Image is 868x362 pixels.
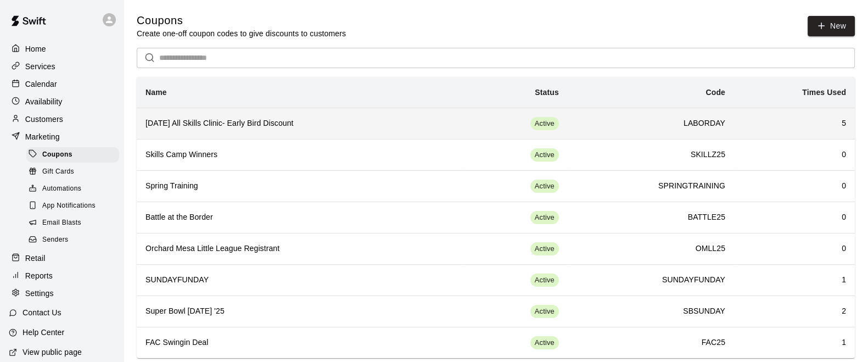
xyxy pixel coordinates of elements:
[25,270,53,281] p: Reports
[743,243,846,255] h6: 0
[25,114,63,125] p: Customers
[23,307,61,318] p: Contact Us
[530,275,559,286] span: Active
[25,79,57,90] p: Calendar
[26,215,124,232] a: Email Blasts
[808,16,855,36] button: New
[576,305,725,318] h6: SBSUNDAY
[145,243,453,255] h6: Orchard Mesa Little League Registrant
[145,211,453,224] h6: Battle at the Border
[576,149,725,161] h6: SKILLZ25
[743,337,846,349] h6: 1
[530,181,559,192] span: Active
[535,88,559,97] b: Status
[743,118,846,130] h6: 5
[9,111,115,127] a: Customers
[26,181,119,197] div: Automations
[25,288,54,299] p: Settings
[42,166,74,177] span: Gift Cards
[145,118,453,130] h6: [DATE] All Skills Clinic- Early Bird Discount
[145,274,453,286] h6: SUNDAYFUNDAY
[26,198,124,215] a: App Notifications
[26,146,124,163] a: Coupons
[23,347,82,358] p: View public page
[26,215,119,231] div: Email Blasts
[576,211,725,224] h6: BATTLE25
[9,129,115,145] a: Marketing
[743,211,846,224] h6: 0
[42,183,81,194] span: Automations
[145,180,453,192] h6: Spring Training
[9,41,115,57] a: Home
[145,337,453,349] h6: FAC Swingin Deal
[145,305,453,318] h6: Super Bowl [DATE] '25
[25,96,63,107] p: Availability
[137,77,855,358] table: simple table
[705,88,725,97] b: Code
[137,28,346,39] p: Create one-off coupon codes to give discounts to customers
[802,88,846,97] b: Times Used
[576,243,725,255] h6: OMLL25
[26,147,119,163] div: Coupons
[145,149,453,161] h6: Skills Camp Winners
[26,198,119,214] div: App Notifications
[42,149,72,160] span: Coupons
[9,285,115,302] a: Settings
[26,181,124,198] a: Automations
[576,337,725,349] h6: FAC25
[743,149,846,161] h6: 0
[25,253,46,264] p: Retail
[25,131,60,142] p: Marketing
[576,274,725,286] h6: SUNDAYFUNDAY
[25,61,55,72] p: Services
[42,235,69,246] span: Senders
[9,58,115,75] a: Services
[25,43,46,54] p: Home
[743,305,846,318] h6: 2
[26,232,119,248] div: Senders
[530,150,559,160] span: Active
[26,232,124,249] a: Senders
[576,180,725,192] h6: SPRINGTRAINING
[26,163,124,180] a: Gift Cards
[137,13,346,28] h5: Coupons
[9,250,115,266] a: Retail
[530,244,559,254] span: Active
[9,93,115,110] a: Availability
[26,164,119,180] div: Gift Cards
[743,180,846,192] h6: 0
[530,213,559,223] span: Active
[42,201,96,211] span: App Notifications
[9,268,115,284] a: Reports
[145,88,167,97] b: Name
[530,338,559,348] span: Active
[42,218,81,229] span: Email Blasts
[530,119,559,129] span: Active
[23,327,64,338] p: Help Center
[530,307,559,317] span: Active
[576,118,725,130] h6: LABORDAY
[9,76,115,92] a: Calendar
[743,274,846,286] h6: 1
